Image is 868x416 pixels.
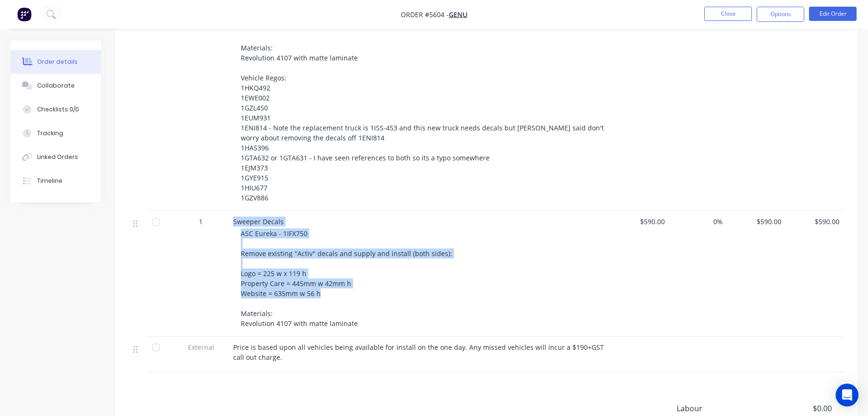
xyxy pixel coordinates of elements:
[199,217,203,227] span: 1
[10,98,101,121] button: Checklists 0/0
[37,177,62,185] div: Timeline
[401,10,449,19] span: Order #5604 -
[17,7,31,21] img: Factory
[10,50,101,74] button: Order details
[761,403,832,414] span: $0.00
[241,229,452,328] span: ASC Eureka - 1IFX750 Remove existing "Activ" decals and supply and install (both sides): Logo = 2...
[233,343,606,362] span: Price is based upon all vehicles being available for install on the one day. Any missed vehicles ...
[704,7,752,21] button: Close
[809,7,857,21] button: Edit Order
[672,217,723,227] span: 0%
[176,342,226,352] span: External
[449,10,467,19] a: genU
[10,74,101,98] button: Collaborate
[37,153,78,161] div: Linked Orders
[757,7,804,22] button: Options
[614,217,665,227] span: $590.00
[730,217,781,227] span: $590.00
[836,384,858,406] div: Open Intercom Messenger
[37,81,75,90] div: Collaborate
[37,105,79,114] div: Checklists 0/0
[37,129,63,138] div: Tracking
[233,217,284,226] span: Sweeper Decals
[10,121,101,145] button: Tracking
[789,217,840,227] span: $590.00
[10,169,101,193] button: Timeline
[677,403,761,414] span: Labour
[37,58,78,66] div: Order details
[10,145,101,169] button: Linked Orders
